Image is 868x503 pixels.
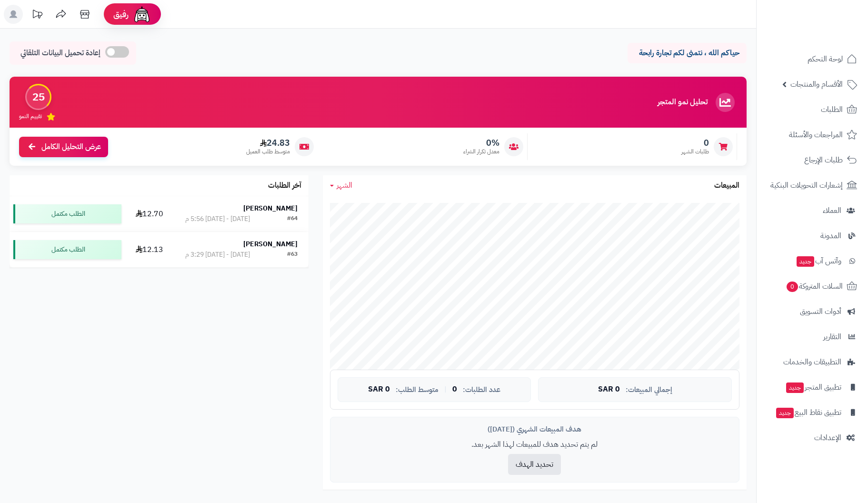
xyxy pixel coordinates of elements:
a: وآتس آبجديد [762,250,862,272]
span: تطبيق نقاط البيع [775,406,841,419]
span: جديد [776,408,794,418]
a: الطلبات [762,98,862,121]
span: السلات المتروكة [786,280,843,293]
span: 0% [463,138,499,148]
span: طلبات الإرجاع [804,153,843,167]
a: عرض التحليل الكامل [19,137,108,157]
a: أدوات التسويق [762,300,862,323]
td: 12.70 [125,196,174,231]
a: تطبيق المتجرجديد [762,376,862,399]
span: أدوات التسويق [800,305,841,318]
a: لوحة التحكم [762,48,862,70]
span: إشعارات التحويلات البنكية [770,179,843,192]
img: logo-2.png [803,14,859,34]
a: المراجعات والأسئلة [762,123,862,146]
a: إشعارات التحويلات البنكية [762,174,862,197]
span: رفيق [113,9,129,20]
div: الطلب مكتمل [13,240,121,259]
span: 0 SAR [598,385,620,394]
a: التقارير [762,325,862,348]
a: تحديثات المنصة [25,5,49,26]
span: معدل تكرار الشراء [463,148,499,156]
span: 0 [681,138,709,148]
p: حياكم الله ، نتمنى لكم تجارة رابحة [635,48,739,59]
span: | [444,386,447,393]
a: المدونة [762,224,862,247]
a: تطبيق نقاط البيعجديد [762,401,862,424]
h3: تحليل نمو المتجر [658,98,708,107]
span: المراجعات والأسئلة [789,128,843,141]
span: تقييم النمو [19,112,42,121]
button: تحديد الهدف [508,454,561,475]
a: العملاء [762,199,862,222]
div: الطلب مكتمل [13,204,121,223]
div: #63 [287,250,298,260]
span: التطبيقات والخدمات [783,355,841,369]
div: #64 [287,214,298,224]
span: الأقسام والمنتجات [790,78,843,91]
span: 0 SAR [368,385,390,394]
span: 0 [452,385,457,394]
a: السلات المتروكة0 [762,275,862,298]
td: 12.13 [125,232,174,267]
span: طلبات الشهر [681,148,709,156]
span: 24.83 [246,138,290,148]
div: هدف المبيعات الشهري ([DATE]) [338,424,732,434]
span: عدد الطلبات: [463,386,500,394]
span: جديد [797,256,814,267]
a: الإعدادات [762,426,862,449]
span: الطلبات [821,103,843,116]
div: [DATE] - [DATE] 5:56 م [185,214,250,224]
strong: [PERSON_NAME] [243,239,298,249]
a: الشهر [330,180,352,191]
a: التطبيقات والخدمات [762,351,862,373]
span: التقارير [823,330,841,343]
span: 0 [786,281,798,292]
div: [DATE] - [DATE] 3:29 م [185,250,250,260]
img: ai-face.png [132,5,151,24]
span: متوسط الطلب: [396,386,439,394]
h3: المبيعات [714,181,739,190]
strong: [PERSON_NAME] [243,203,298,213]
span: وآتس آب [796,254,841,268]
span: الشهر [337,180,352,191]
span: إجمالي المبيعات: [626,386,672,394]
span: الإعدادات [814,431,841,444]
span: تطبيق المتجر [785,381,841,394]
span: لوحة التحكم [808,52,843,66]
span: جديد [786,382,804,393]
h3: آخر الطلبات [268,181,301,190]
a: طلبات الإرجاع [762,149,862,171]
span: عرض التحليل الكامل [41,141,101,152]
span: العملاء [823,204,841,217]
p: لم يتم تحديد هدف للمبيعات لهذا الشهر بعد. [338,439,732,450]
span: متوسط طلب العميل [246,148,290,156]
span: المدونة [820,229,841,242]
span: إعادة تحميل البيانات التلقائي [20,48,100,59]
